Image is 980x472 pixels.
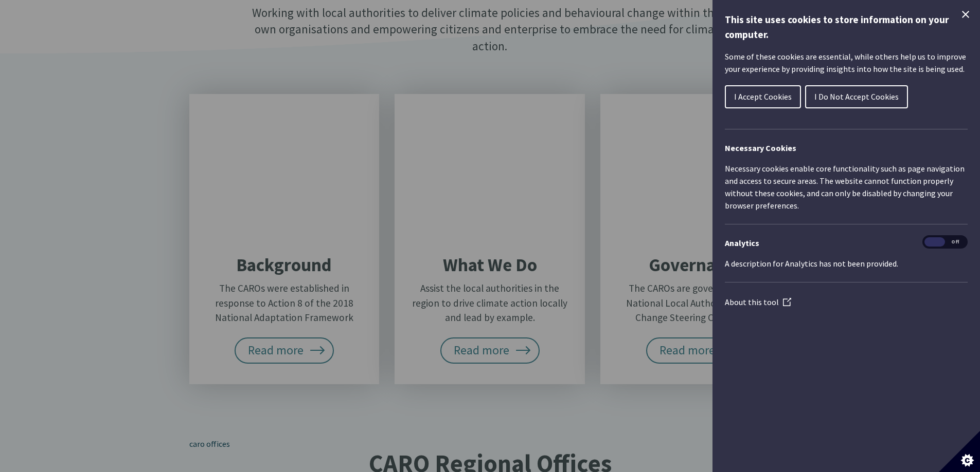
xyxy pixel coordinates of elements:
button: Set cookie preferences [939,431,980,472]
p: Some of these cookies are essential, while others help us to improve your experience by providing... [725,50,968,75]
h2: Necessary Cookies [725,142,968,154]
p: Necessary cookies enable core functionality such as page navigation and access to secure areas. T... [725,162,968,212]
p: A description for Analytics has not been provided. [725,257,968,270]
span: I Accept Cookies [734,91,792,102]
button: Close Cookie Control [959,8,972,21]
h1: This site uses cookies to store information on your computer. [725,12,968,42]
span: On [924,237,945,247]
span: I Do Not Accept Cookies [814,91,899,102]
button: I Do Not Accept Cookies [805,85,908,108]
h3: Analytics [725,237,968,249]
a: About this tool [725,297,791,307]
span: Off [945,237,966,247]
button: I Accept Cookies [725,85,801,108]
